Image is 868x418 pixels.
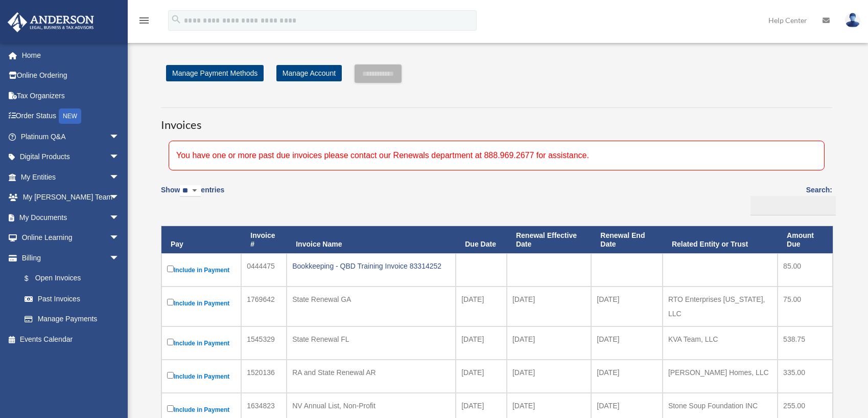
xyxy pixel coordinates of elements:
a: My [PERSON_NAME] Teamarrow_drop_down [7,187,135,208]
a: Tax Organizers [7,85,135,106]
td: 538.75 [778,326,833,360]
th: Invoice Name: activate to sort column ascending [287,226,456,254]
span: arrow_drop_down [109,207,130,228]
div: State Renewal FL [292,332,450,346]
input: Include in Payment [167,339,174,345]
th: Amount Due: activate to sort column ascending [778,226,833,254]
div: NV Annual List, Non-Profit [292,399,450,413]
td: [DATE] [456,326,507,360]
span: arrow_drop_down [109,248,130,269]
th: Due Date: activate to sort column ascending [456,226,507,254]
a: Digital Productsarrow_drop_down [7,147,135,167]
i: search [171,14,182,25]
th: Renewal End Date: activate to sort column ascending [591,226,663,254]
td: 1520136 [241,360,287,393]
td: 75.00 [778,287,833,326]
h3: Invoices [161,107,832,133]
a: Manage Payments [14,309,130,329]
a: Manage Account [276,65,342,81]
div: Bookkeeping - QBD Training Invoice 83314252 [292,259,450,273]
a: Platinum Q&Aarrow_drop_down [7,126,135,147]
a: menu [138,18,150,27]
td: 1545329 [241,326,287,360]
td: [DATE] [507,287,591,326]
input: Search: [750,196,836,215]
label: Include in Payment [167,297,236,310]
td: 335.00 [778,360,833,393]
span: arrow_drop_down [109,126,130,147]
td: [PERSON_NAME] Homes, LLC [663,360,778,393]
input: Include in Payment [167,266,174,272]
label: Include in Payment [167,337,236,349]
td: 85.00 [778,253,833,287]
th: Invoice #: activate to sort column ascending [241,226,287,254]
span: arrow_drop_down [109,147,130,168]
div: State Renewal GA [292,292,450,306]
a: Order StatusNEW [7,106,135,127]
th: Pay: activate to sort column descending [161,226,241,254]
a: Online Learningarrow_drop_down [7,228,135,248]
td: [DATE] [591,287,663,326]
a: Manage Payment Methods [166,65,264,81]
th: Related Entity or Trust: activate to sort column ascending [663,226,778,254]
td: [DATE] [456,360,507,393]
td: [DATE] [507,360,591,393]
input: Include in Payment [167,372,174,379]
span: arrow_drop_down [109,187,130,208]
td: KVA Team, LLC [663,326,778,360]
select: Showentries [180,185,201,197]
a: Home [7,45,135,65]
a: My Entitiesarrow_drop_down [7,167,135,187]
label: Include in Payment [167,370,236,383]
input: Include in Payment [167,405,174,412]
td: [DATE] [507,326,591,360]
a: Online Ordering [7,65,135,86]
img: Anderson Advisors Platinum Portal [5,12,97,32]
span: $ [30,272,35,285]
a: Events Calendar [7,329,135,349]
input: Include in Payment [167,299,174,305]
img: User Pic [845,13,860,28]
div: NEW [59,108,81,124]
td: [DATE] [591,360,663,393]
label: Include in Payment [167,263,236,276]
span: arrow_drop_down [109,167,130,188]
td: RTO Enterprises [US_STATE], LLC [663,287,778,326]
a: Billingarrow_drop_down [7,248,130,268]
i: menu [138,14,150,27]
label: Include in Payment [167,403,236,416]
td: 1769642 [241,287,287,326]
div: You have one or more past due invoices please contact our Renewals department at 888.969.2677 for... [169,141,825,170]
a: Past Invoices [14,289,130,309]
a: My Documentsarrow_drop_down [7,207,135,228]
a: $Open Invoices [14,268,125,289]
label: Search: [747,184,832,215]
label: Show entries [161,184,224,207]
div: RA and State Renewal AR [292,365,450,380]
th: Renewal Effective Date: activate to sort column ascending [507,226,591,254]
span: arrow_drop_down [109,228,130,249]
td: [DATE] [591,326,663,360]
td: [DATE] [456,287,507,326]
td: 0444475 [241,253,287,287]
